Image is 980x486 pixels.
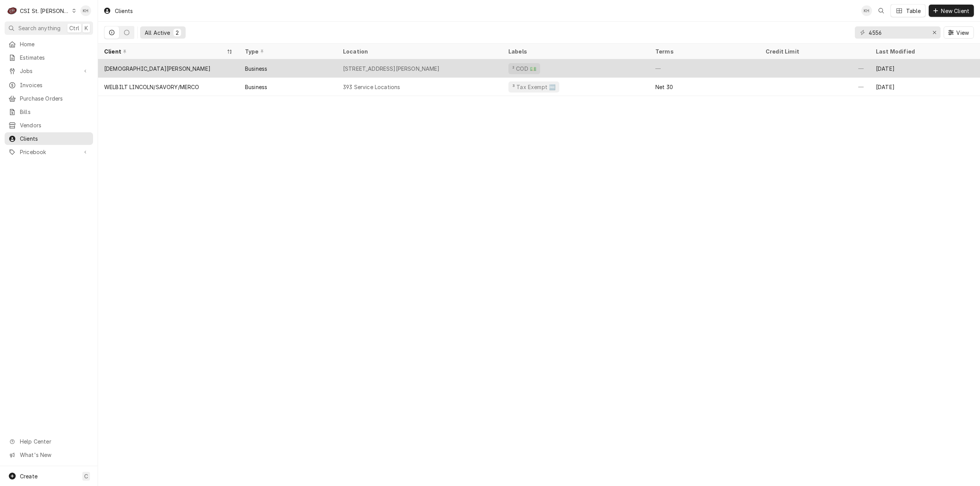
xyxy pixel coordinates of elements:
div: Table [906,7,921,15]
span: New Client [939,7,971,15]
span: Search anything [18,24,60,32]
div: C [7,5,18,16]
a: Go to Pricebook [5,146,93,158]
a: Invoices [5,79,93,91]
div: ² COD 💵 [511,65,537,73]
span: C [84,472,88,480]
div: Terms [655,47,752,55]
div: Credit Limit [766,47,862,55]
span: Ctrl [69,24,79,32]
span: Pricebook [20,148,78,156]
div: Kelsey Hetlage's Avatar [80,5,91,16]
button: Erase input [928,26,941,39]
div: ³ Tax Exempt 🆓 [511,83,556,91]
a: Estimates [5,51,93,64]
span: Create [20,473,38,479]
div: — [649,59,759,78]
span: Jobs [20,67,78,75]
div: CSI St. [PERSON_NAME] [20,7,70,15]
div: Business [245,65,267,73]
div: [DATE] [870,59,980,78]
button: View [944,26,974,39]
a: Purchase Orders [5,92,93,105]
div: — [759,78,870,96]
div: [DATE] [870,78,980,96]
a: Bills [5,106,93,118]
input: Keyword search [869,26,926,39]
span: K [85,24,88,32]
div: WELBILT LINCOLN/SAVORY/MERCO [104,83,199,91]
span: What's New [20,451,88,459]
div: 2 [175,29,180,37]
a: Vendors [5,119,93,132]
span: Help Center [20,437,88,445]
a: Go to Jobs [5,65,93,77]
span: Bills [20,108,89,116]
button: New Client [929,5,974,17]
div: Labels [508,47,643,55]
a: Home [5,38,93,50]
div: [DEMOGRAPHIC_DATA][PERSON_NAME] [104,65,211,73]
div: 393 Service Locations [343,83,400,91]
div: KH [80,5,91,16]
button: Search anythingCtrlK [5,21,93,35]
a: Go to Help Center [5,435,93,448]
span: Home [20,40,89,48]
button: Open search [875,5,887,17]
span: Clients [20,135,89,143]
div: CSI St. Louis's Avatar [7,5,18,16]
div: All Active [145,29,170,37]
div: [STREET_ADDRESS][PERSON_NAME] [343,65,440,73]
div: Net 30 [655,83,673,91]
div: Client [104,47,225,55]
a: Clients [5,132,93,145]
div: — [759,59,870,78]
div: Last Modified [876,47,972,55]
span: Invoices [20,81,89,89]
div: KH [861,5,872,16]
a: Go to What's New [5,449,93,461]
span: Vendors [20,121,89,129]
span: View [955,29,970,37]
div: Location [343,47,496,55]
div: Business [245,83,267,91]
div: Kelsey Hetlage's Avatar [861,5,872,16]
span: Estimates [20,54,89,62]
div: Type [245,47,329,55]
span: Purchase Orders [20,94,89,102]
